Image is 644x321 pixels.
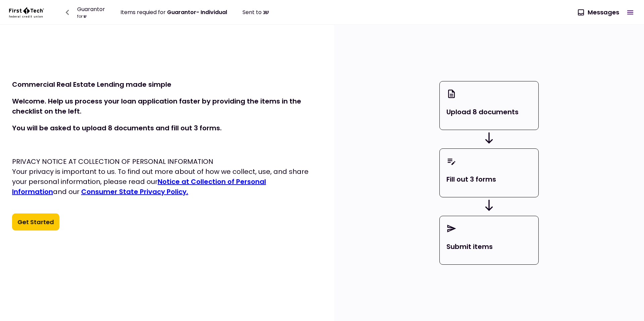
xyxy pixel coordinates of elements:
p: Submit items [446,242,532,252]
p: PRIVACY NOTICE AT COLLECTION OF PERSONAL INFORMATION Your privacy is important to us. To find out... [12,156,322,197]
span: Guarantor- Individual [167,8,227,16]
strong: Welcome. Help us process your loan application faster by providing the items in the checklist on ... [12,97,301,116]
a: Notice at Collection of Personal Information [12,177,266,196]
div: Guarantor [77,5,105,13]
span: שנ [263,8,269,16]
strong: Commercial Real Estate Lending made simple [12,80,171,89]
div: ש [77,13,105,19]
button: Messages [573,4,625,21]
p: Fill out 3 forms [446,174,532,184]
p: Upload 8 documents [446,107,532,117]
span: for [77,13,83,19]
img: Logo [8,2,45,23]
strong: You will be asked to upload 8 documents and fill out 3 forms. [12,123,222,133]
button: Get Started [12,213,59,231]
a: Consumer State Privacy Policy. [81,187,188,196]
div: Items requied for [120,8,227,16]
div: Sent to [243,8,269,16]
